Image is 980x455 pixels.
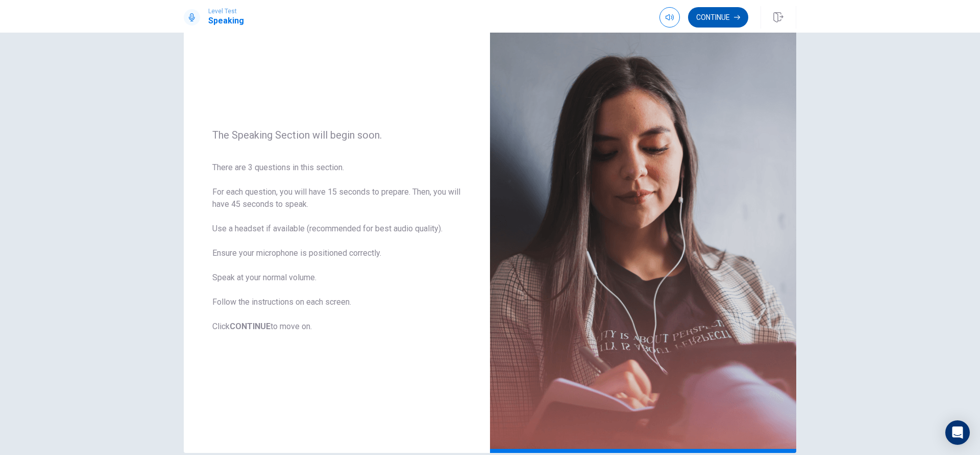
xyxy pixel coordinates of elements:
[212,129,461,141] span: The Speaking Section will begin soon.
[490,9,796,453] img: speaking intro
[208,15,244,27] h1: Speaking
[208,8,244,15] span: Level Test
[230,322,271,331] b: CONTINUE
[945,420,970,445] div: Open Intercom Messenger
[688,7,748,28] button: Continue
[212,162,461,333] span: There are 3 questions in this section. For each question, you will have 15 seconds to prepare. Th...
